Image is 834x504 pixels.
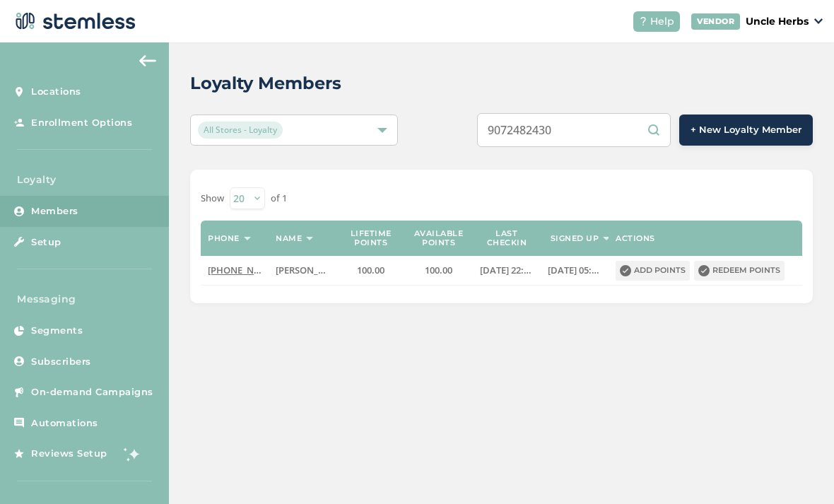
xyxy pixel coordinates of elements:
[412,264,466,276] label: 100.00
[357,264,384,276] span: 100.00
[746,14,809,29] p: Uncle Herbs
[763,436,834,504] iframe: Chat Widget
[276,264,348,276] span: [PERSON_NAME]
[425,264,452,276] span: 100.00
[477,113,671,147] input: Search
[480,264,534,276] label: 2025-06-24 22:11:27
[208,264,289,276] span: [PHONE_NUMBER]
[691,123,801,137] span: + New Loyalty Member
[201,192,224,206] label: Show
[208,264,262,276] label: (907) 248-2430
[480,229,534,247] label: Last checkin
[343,264,397,276] label: 100.00
[11,7,136,35] img: logo-dark-0685b13c.svg
[31,447,107,461] span: Reviews Setup
[679,115,813,146] button: + New Loyalty Member
[244,237,251,240] img: icon-sort-1e1d7615.svg
[412,229,466,247] label: Available points
[480,264,546,276] span: [DATE] 22:11:27
[31,385,153,399] span: On-demand Campaigns
[306,237,313,240] img: icon-sort-1e1d7615.svg
[31,204,78,218] span: Members
[31,324,83,338] span: Segments
[548,264,614,276] span: [DATE] 05:57:49
[609,221,802,256] th: Actions
[271,192,287,206] label: of 1
[139,55,156,66] img: icon-arrow-back-accent-c549486e.svg
[603,237,610,240] img: icon-sort-1e1d7615.svg
[31,416,98,430] span: Automations
[694,261,785,281] button: Redeem points
[616,261,690,281] button: Add points
[639,17,647,25] img: icon-help-white-03924b79.svg
[208,234,240,243] label: Phone
[198,122,283,139] span: All Stores - Loyalty
[118,440,146,468] img: glitter-stars-b7820f95.gif
[548,264,601,276] label: 2024-05-31 05:57:49
[343,229,397,247] label: Lifetime points
[31,355,91,369] span: Subscribers
[276,234,302,243] label: Name
[691,13,740,30] div: VENDOR
[276,264,329,276] label: Mark B
[551,234,599,243] label: Signed up
[190,71,341,96] h2: Loyalty Members
[31,235,61,250] span: Setup
[814,18,823,24] img: icon_down-arrow-small-66adaf34.svg
[31,85,81,99] span: Locations
[650,14,674,29] span: Help
[31,116,132,130] span: Enrollment Options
